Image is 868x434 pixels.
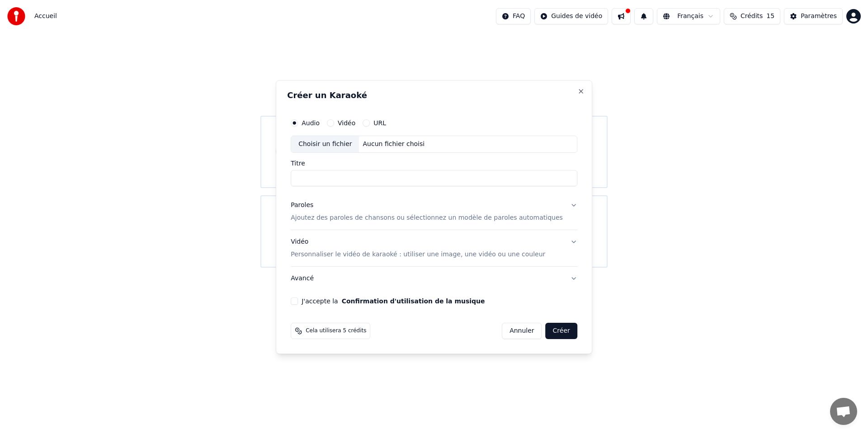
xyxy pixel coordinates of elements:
[291,237,545,259] div: Vidéo
[546,323,577,339] button: Créer
[338,120,355,126] label: Vidéo
[291,250,545,259] p: Personnaliser le vidéo de karaoké : utiliser une image, une vidéo ou une couleur
[287,91,581,99] h2: Créer un Karaoké
[342,298,485,304] button: J'accepte la
[291,213,563,222] p: Ajoutez des paroles de chansons ou sélectionnez un modèle de paroles automatiques
[291,160,577,166] label: Titre
[373,120,386,126] label: URL
[291,230,577,266] button: VidéoPersonnaliser le vidéo de karaoké : utiliser une image, une vidéo ou une couleur
[306,327,366,335] span: Cela utilisera 5 crédits
[291,136,359,152] div: Choisir un fichier
[359,140,429,149] div: Aucun fichier choisi
[291,201,313,210] div: Paroles
[302,298,485,304] label: J'accepte la
[291,193,577,230] button: ParolesAjoutez des paroles de chansons ou sélectionnez un modèle de paroles automatiques
[291,267,577,290] button: Avancé
[502,323,542,339] button: Annuler
[302,120,320,126] label: Audio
